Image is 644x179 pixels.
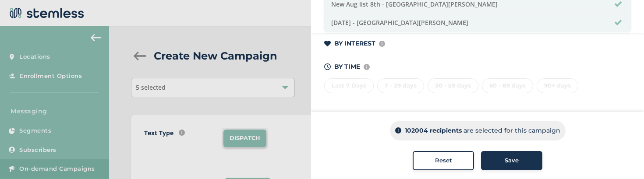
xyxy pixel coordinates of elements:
img: icon-info-dark-48f6c5f3.svg [395,128,401,134]
iframe: Chat Widget [600,137,644,179]
button: Reset [413,151,474,170]
button: Save [481,151,542,170]
p: BY TIME [334,62,360,71]
img: icon-info-236977d2.svg [364,64,370,70]
p: 102004 recipients [405,126,462,135]
p: are selected for this campaign [464,126,560,135]
p: BY INTEREST [334,39,375,48]
img: icon-info-236977d2.svg [379,41,385,47]
img: icon-time-dark-e6b1183b.svg [324,63,331,70]
span: Reset [435,156,452,165]
span: Save [505,156,519,165]
li: [DATE] - [GEOGRAPHIC_DATA][PERSON_NAME] [325,14,630,32]
img: icon-heart-dark-29e6356f.svg [324,41,331,47]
